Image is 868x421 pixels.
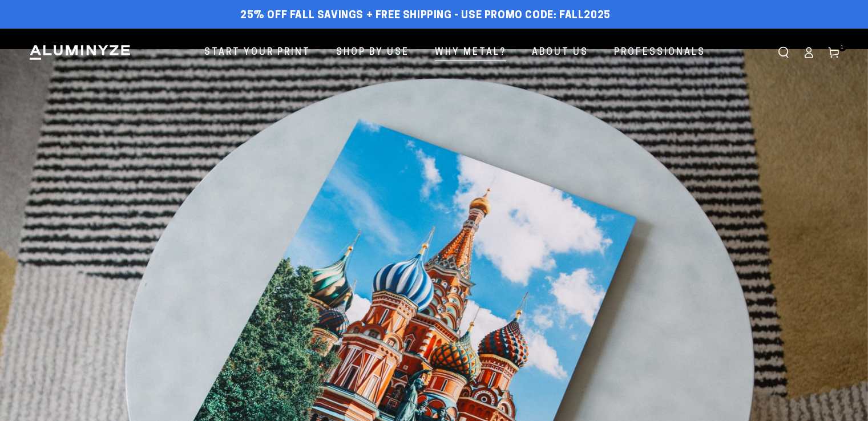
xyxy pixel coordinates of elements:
[435,44,506,61] span: Why Metal?
[605,38,714,68] a: Professionals
[196,38,319,68] a: Start Your Print
[614,44,705,61] span: Professionals
[532,44,588,61] span: About Us
[204,44,310,61] span: Start Your Print
[336,44,409,61] span: Shop By Use
[426,38,515,68] a: Why Metal?
[240,10,611,22] span: 25% off FALL Savings + Free Shipping - Use Promo Code: FALL2025
[523,38,597,68] a: About Us
[29,44,131,61] img: Aluminyze
[841,43,844,51] span: 1
[328,38,418,68] a: Shop By Use
[771,40,796,65] summary: Search our site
